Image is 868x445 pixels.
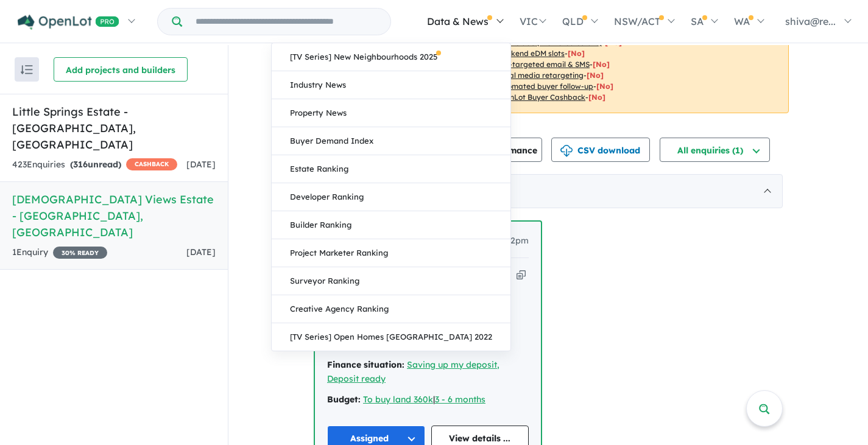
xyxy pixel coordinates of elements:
u: Automated buyer follow-up [495,82,593,91]
span: 30 % READY [53,247,107,259]
strong: Budget: [327,394,361,405]
a: [TV Series] New Neighbourhoods 2025 [272,43,510,71]
button: All enquiries (1) [660,138,770,162]
u: Weekend eDM slots [495,49,565,58]
strong: ( unread) [70,159,121,170]
input: Try estate name, suburb, builder or developer [185,9,388,35]
a: Creative Agency Ranking [272,295,510,323]
span: CASHBACK [126,158,177,170]
a: Saving up my deposit, Deposit ready [327,359,499,385]
div: 1 Enquir y [12,245,107,260]
h5: Little Springs Estate - [GEOGRAPHIC_DATA] , [GEOGRAPHIC_DATA] [12,103,216,153]
u: Geo-targeted email & SMS [495,60,590,69]
a: Estate Ranking [272,155,510,183]
div: [DATE] [314,174,783,208]
span: [No] [587,71,604,80]
u: Social media retargeting [495,71,584,80]
a: 3 - 6 months [435,394,485,405]
div: 423 Enquir ies [12,158,177,172]
button: Add projects and builders [54,57,188,82]
img: sort.svg [21,65,33,74]
strong: Finance situation: [327,359,404,370]
a: [TV Series] Open Homes [GEOGRAPHIC_DATA] 2022 [272,323,510,351]
img: Openlot PRO Logo White [18,15,119,30]
a: Project Marketer Ranking [272,239,510,267]
span: [No] [588,93,605,102]
span: 316 [73,159,88,170]
a: Developer Ranking [272,183,510,211]
a: Builder Ranking [272,211,510,239]
a: Surveyor Ranking [272,267,510,295]
span: [No] [593,60,610,69]
span: [DATE] [186,247,216,258]
img: download icon [560,145,573,157]
a: Buyer Demand Index [272,127,510,155]
div: | [327,393,529,407]
h5: [DEMOGRAPHIC_DATA] Views Estate - [GEOGRAPHIC_DATA] , [GEOGRAPHIC_DATA] [12,191,216,240]
a: To buy land 360k [363,394,433,405]
u: OpenLot Buyer Cashback [495,93,585,102]
a: Industry News [272,71,510,99]
span: [DATE] [186,159,216,170]
span: [No] [596,82,613,91]
span: shiva@re... [785,15,836,27]
button: Copy [517,268,526,281]
button: CSV download [551,138,650,162]
span: [No] [568,49,585,58]
a: Property News [272,99,510,127]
